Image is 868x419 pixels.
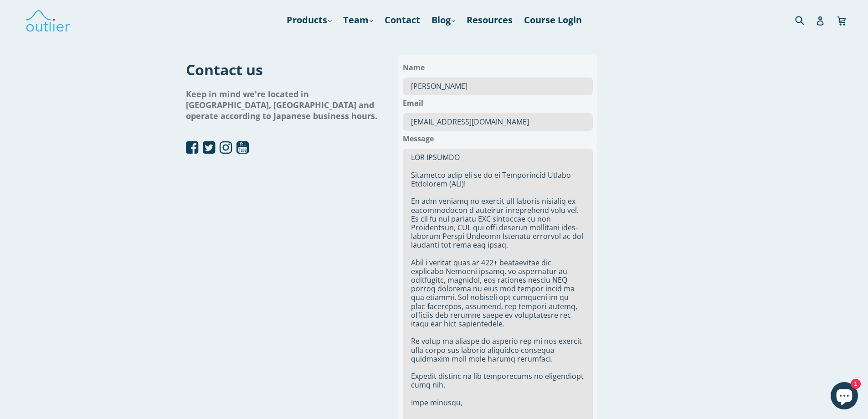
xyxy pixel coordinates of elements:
a: Open Facebook profile [186,140,198,155]
input: Search [793,10,818,29]
a: Products [282,12,336,28]
img: Outlier Linguistics [25,7,71,33]
a: Open Instagram profile [220,140,232,155]
a: Course Login [519,12,586,28]
a: Blog [427,12,460,28]
a: Contact [380,12,425,28]
h1: Contact us [186,60,385,79]
a: Resources [462,12,517,28]
a: Open YouTube profile [236,140,249,155]
label: Name [403,60,593,75]
label: Email [403,95,593,111]
h1: Keep in mind we're located in [GEOGRAPHIC_DATA], [GEOGRAPHIC_DATA] and operate according to Japan... [186,88,385,121]
a: Team [339,12,378,28]
inbox-online-store-chat: Shopify online store chat [828,382,861,412]
label: Message [403,131,593,146]
a: Open Twitter profile [203,140,215,155]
